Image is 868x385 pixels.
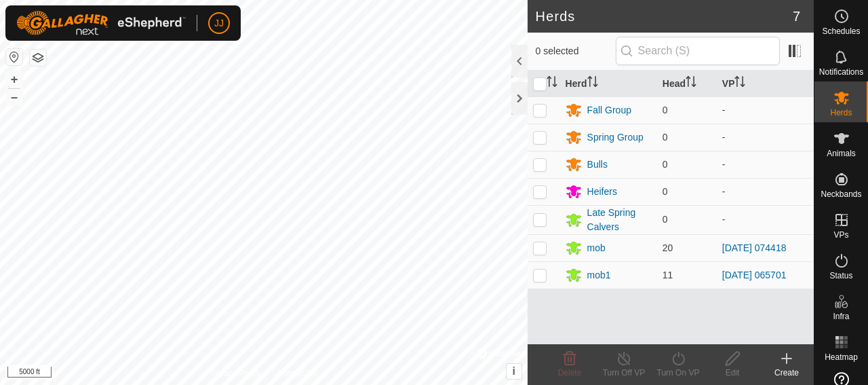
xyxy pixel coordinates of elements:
[587,78,598,89] p-sorticon: Activate to sort
[536,44,616,58] span: 0 selected
[822,27,860,35] span: Schedules
[722,242,787,253] a: [DATE] 074418
[663,186,668,197] span: 0
[717,124,814,151] td: -
[663,214,668,225] span: 0
[833,312,849,320] span: Infra
[717,151,814,178] td: -
[507,364,521,379] button: i
[536,8,793,24] h2: Herds
[663,242,673,253] span: 20
[833,231,848,239] span: VPs
[717,96,814,124] td: -
[663,132,668,143] span: 0
[587,268,611,282] div: mob1
[616,37,780,65] input: Search (S)
[210,367,261,380] a: Privacy Policy
[657,71,717,97] th: Head
[717,205,814,234] td: -
[587,103,631,117] div: Fall Group
[597,367,651,379] div: Turn Off VP
[825,353,858,361] span: Heatmap
[6,89,22,105] button: –
[16,11,186,35] img: Gallagher Logo
[705,367,759,379] div: Edit
[277,367,317,380] a: Contact Us
[759,367,814,379] div: Create
[793,6,800,26] span: 7
[587,241,606,255] div: mob
[587,185,617,199] div: Heifers
[734,78,745,89] p-sorticon: Activate to sort
[651,367,705,379] div: Turn On VP
[6,71,22,88] button: +
[830,109,852,117] span: Herds
[663,159,668,170] span: 0
[663,270,673,280] span: 11
[560,71,657,97] th: Herd
[547,78,557,89] p-sorticon: Activate to sort
[587,158,608,172] div: Bulls
[722,270,787,280] a: [DATE] 065701
[717,71,814,97] th: VP
[819,68,863,76] span: Notifications
[821,190,861,198] span: Neckbands
[717,178,814,205] td: -
[587,130,644,145] div: Spring Group
[663,105,668,115] span: 0
[214,16,224,31] span: JJ
[827,149,856,158] span: Animals
[587,206,652,234] div: Late Spring Calvers
[6,49,22,65] button: Reset Map
[512,365,515,377] span: i
[829,272,852,280] span: Status
[30,50,46,66] button: Map Layers
[558,368,582,378] span: Delete
[686,78,696,89] p-sorticon: Activate to sort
